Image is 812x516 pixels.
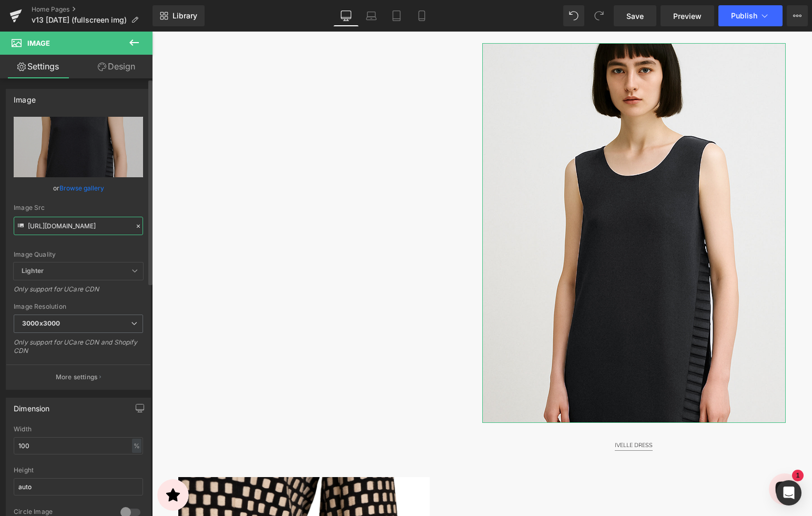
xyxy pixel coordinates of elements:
input: auto [14,478,143,495]
span: Save [626,11,644,22]
div: Open Intercom Messenger [776,480,801,505]
a: IVELLE DRESS [463,409,501,419]
a: Browse gallery [59,179,104,197]
div: or [14,183,143,194]
b: Lighter [22,267,44,275]
input: auto [14,437,143,454]
button: More settings [6,365,150,389]
input: Link [14,217,143,235]
span: Image [27,39,50,47]
span: Library [172,11,197,21]
p: More settings [56,372,98,382]
a: Laptop [359,5,384,26]
button: Redo [588,5,610,26]
b: 3000x3000 [22,319,60,327]
button: Publish [718,5,783,26]
div: Width [14,426,143,433]
span: Preview [673,11,702,22]
div: Image [14,89,36,104]
div: % [132,439,141,453]
div: Height [14,467,143,474]
a: Tablet [384,5,409,26]
iframe: Button to open loyalty program pop-up [5,448,37,479]
a: Home Pages [32,5,153,14]
div: Image Resolution [14,303,143,310]
div: Only support for UCare CDN [14,285,143,300]
a: Mobile [409,5,434,26]
span: IVELLE DRESS [463,409,501,419]
a: Desktop [333,5,359,26]
div: Dimension [14,398,50,413]
span: Publish [731,12,757,20]
span: v13 [DATE] (fullscreen img) [32,16,127,24]
a: New Library [153,5,205,26]
a: Preview [661,5,714,26]
button: Undo [563,5,584,26]
inbox-online-store-chat: Shopify online store chat [614,442,652,476]
button: More [787,5,808,26]
div: Only support for UCare CDN and Shopify CDN [14,338,143,362]
div: Image Src [14,204,143,211]
div: Image Quality [14,251,143,258]
a: Design [78,55,155,78]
